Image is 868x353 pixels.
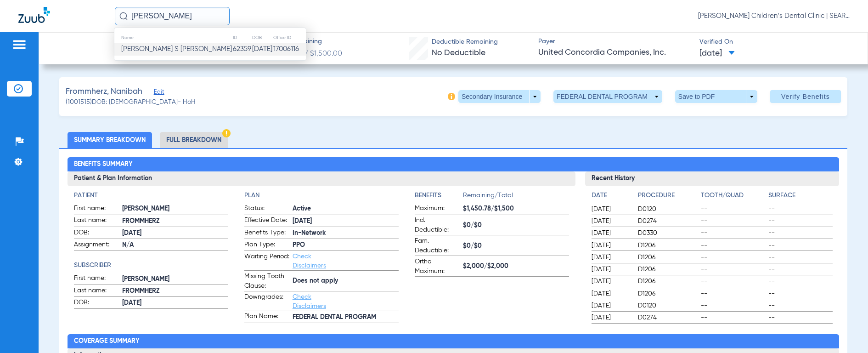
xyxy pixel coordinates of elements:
span: Payer [538,37,692,46]
th: Office ID [273,33,306,43]
span: Missing Tooth Clause: [244,272,289,291]
span: -- [701,253,765,262]
li: Full Breakdown [160,132,228,148]
span: Plan Name: [244,312,289,323]
span: D1206 [638,277,698,286]
th: Name [114,33,232,43]
span: Effective Date: [244,216,289,227]
h4: Procedure [638,191,698,200]
span: D0274 [638,216,698,226]
span: Assignment: [74,240,119,251]
span: $0/$0 [463,241,569,251]
span: Benefits Type: [244,228,289,239]
span: Verify Benefits [781,93,830,100]
th: ID [232,33,252,43]
span: D1206 [638,253,698,262]
span: Fam. Deductible: [415,236,460,256]
h4: Benefits [415,191,463,200]
span: United Concordia Companies, Inc. [538,47,692,58]
button: Save to PDF [675,90,757,103]
span: Edit [154,89,162,97]
span: [DATE] [592,301,630,310]
td: 17006116 [273,43,306,56]
span: -- [701,289,765,298]
span: No Deductible [432,49,485,57]
app-breakdown-title: Patient [74,191,228,200]
button: Verify Benefits [770,90,841,103]
span: [DATE] [592,265,630,274]
span: [DATE] [122,298,228,308]
span: [DATE] [592,205,630,214]
span: -- [768,228,833,238]
h3: Patient & Plan Information [68,171,575,186]
span: [DATE] [122,228,228,238]
span: [DATE] [592,253,630,262]
span: [DATE] [592,277,630,286]
span: D0330 [638,228,698,238]
span: [DATE] [592,289,630,298]
span: -- [768,205,833,214]
span: -- [701,241,765,250]
span: Ortho Maximum: [415,257,460,276]
app-breakdown-title: Tooth/Quad [701,191,765,204]
span: -- [768,289,833,298]
span: Remaining/Total [463,191,569,204]
span: [PERSON_NAME] Children’s Dental Clinic | SEARHC [698,11,850,21]
span: DOB: [74,298,119,309]
span: -- [701,228,765,238]
h4: Date [592,191,630,200]
span: -- [768,313,833,322]
span: Last name: [74,286,119,297]
span: D1206 [638,265,698,274]
span: / $1,500.00 [304,50,342,57]
span: Downgrades: [244,292,289,311]
span: D0120 [638,301,698,310]
span: -- [768,301,833,310]
a: Check Disclaimers [293,294,326,309]
span: -- [768,277,833,286]
app-breakdown-title: Procedure [638,191,698,204]
app-breakdown-title: Benefits [415,191,463,204]
input: Search for patients [115,7,230,25]
span: N/A [122,240,228,250]
span: First name: [74,204,119,215]
h2: Coverage Summary [68,334,840,349]
span: [DATE] [592,216,630,226]
app-breakdown-title: Subscriber [74,261,228,270]
span: Waiting Period: [244,252,289,270]
span: -- [701,265,765,274]
img: hamburger-icon [12,39,27,50]
img: Search Icon [119,12,128,20]
span: D1206 [638,241,698,250]
app-breakdown-title: Date [592,191,630,204]
span: Active [293,204,399,214]
span: -- [701,313,765,322]
h3: Recent History [585,171,839,186]
span: Maximum: [415,204,460,215]
span: $0/$0 [463,221,569,230]
span: Frommherz, Nanibah [66,86,142,97]
span: -- [701,277,765,286]
span: [DATE] [592,228,630,238]
span: -- [768,265,833,274]
iframe: Chat Widget [822,309,868,353]
span: [PERSON_NAME] [122,274,228,284]
span: Deductible Remaining [432,37,498,47]
h2: Benefits Summary [68,157,840,172]
span: Does not apply [293,276,399,286]
td: 62359 [232,43,252,56]
a: Check Disclaimers [293,253,326,269]
span: Ind. Deductible: [415,216,460,235]
span: -- [768,253,833,262]
span: D0274 [638,313,698,322]
h4: Tooth/Quad [701,191,765,200]
span: Verified On [699,37,853,47]
span: -- [701,205,765,214]
span: [PERSON_NAME] [122,204,228,214]
span: -- [768,241,833,250]
span: [DATE] [592,241,630,250]
th: DOB [252,33,273,43]
span: FEDERAL DENTAL PROGRAM [293,313,399,322]
span: PPO [293,240,399,250]
span: (1001515) DOB: [DEMOGRAPHIC_DATA] - HoH [66,97,196,107]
